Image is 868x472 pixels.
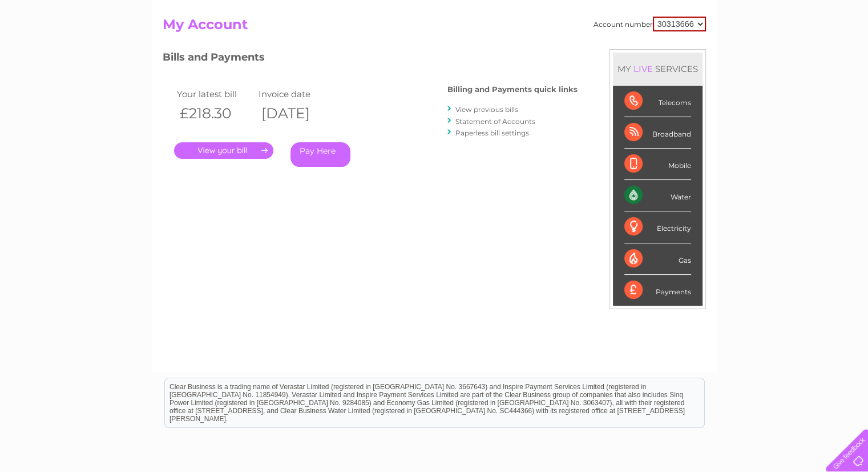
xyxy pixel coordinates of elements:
img: logo.png [30,30,88,65]
div: LIVE [631,63,655,74]
a: . [174,142,273,159]
div: Payments [624,275,691,306]
a: Telecoms [728,49,762,57]
th: [DATE] [256,102,338,125]
a: Contact [792,49,820,57]
div: Broadband [624,117,691,149]
div: Clear Business is a trading name of Verastar Limited (registered in [GEOGRAPHIC_DATA] No. 3667643... [165,6,704,55]
h4: Billing and Payments quick links [447,85,578,94]
div: Telecoms [624,86,691,117]
div: MY SERVICES [613,53,703,85]
a: View previous bills [455,105,518,114]
a: Energy [696,49,721,57]
a: Blog [769,49,785,57]
a: Paperless bill settings [455,129,529,137]
a: Statement of Accounts [455,117,535,126]
div: Mobile [624,149,691,180]
div: Water [624,180,691,211]
h2: My Account [163,17,706,38]
td: Invoice date [256,86,338,102]
th: £218.30 [174,102,256,125]
a: Log out [830,49,857,57]
a: Water [667,49,689,57]
div: Gas [624,243,691,275]
td: Your latest bill [174,86,256,102]
a: 0333 014 3131 [653,6,732,20]
h3: Bills and Payments [163,49,578,69]
div: Electricity [624,211,691,243]
div: Account number [594,17,706,31]
a: Pay Here [290,142,350,167]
